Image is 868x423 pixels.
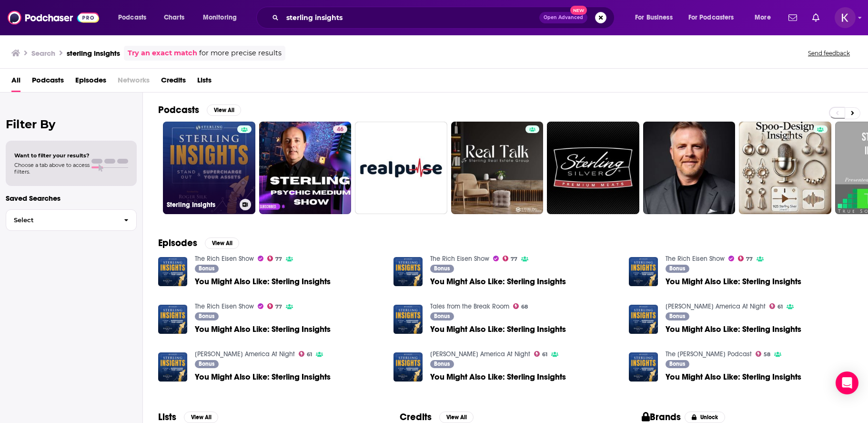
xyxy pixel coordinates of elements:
a: The Richard Sherman Podcast [666,350,752,358]
h2: Podcasts [158,104,199,116]
span: Choose a tab above to access filters. [14,162,90,175]
a: You Might Also Like: Sterling Insights [666,278,801,286]
h2: Lists [158,411,176,423]
div: Open Intercom Messenger [836,371,858,394]
h2: Brands [642,411,681,423]
a: 46 [333,125,347,133]
button: open menu [748,10,783,25]
a: EpisodesView All [158,237,239,249]
span: 77 [275,257,282,261]
a: 77 [267,303,283,309]
span: You Might Also Like: Sterling Insights [666,325,801,333]
span: You Might Also Like: Sterling Insights [430,373,566,381]
a: Show notifications dropdown [808,10,823,26]
span: Podcasts [118,11,146,24]
span: Bonus [199,313,214,319]
span: Bonus [434,266,450,271]
img: You Might Also Like: Sterling Insights [629,305,658,334]
img: You Might Also Like: Sterling Insights [629,257,658,286]
a: The Rich Eisen Show [195,302,254,310]
button: Open AdvancedNew [539,12,587,23]
a: You Might Also Like: Sterling Insights [430,278,566,286]
h2: Credits [400,411,432,423]
h2: Filter By [6,117,137,131]
button: Unlock [685,412,725,423]
p: Saved Searches [6,194,137,203]
span: 68 [521,305,528,309]
button: open menu [682,10,748,25]
h3: Sterling Insights [167,201,236,209]
img: You Might Also Like: Sterling Insights [158,305,187,334]
img: Podchaser - Follow, Share and Rate Podcasts [8,9,99,27]
span: Bonus [669,361,685,367]
a: Rich Valdés America At Night [430,350,530,358]
span: Select [6,217,116,223]
a: 61 [299,351,313,357]
span: New [570,6,587,15]
span: 61 [307,352,312,357]
h3: sterling insights [67,49,120,58]
img: You Might Also Like: Sterling Insights [629,352,658,382]
img: You Might Also Like: Sterling Insights [394,257,423,286]
span: for more precise results [199,48,282,59]
a: Rich Valdés America At Night [666,302,766,310]
a: 77 [503,256,518,261]
img: You Might Also Like: Sterling Insights [158,352,187,382]
h2: Episodes [158,237,197,249]
a: Rich Valdés America At Night [195,350,295,358]
span: More [755,11,771,24]
img: You Might Also Like: Sterling Insights [394,352,423,382]
span: You Might Also Like: Sterling Insights [195,278,331,286]
button: View All [205,237,239,249]
span: 46 [337,125,343,134]
a: 46 [259,122,352,214]
span: 58 [764,352,770,357]
span: Bonus [199,266,214,271]
span: 77 [275,305,282,309]
span: Podcasts [32,72,64,92]
span: 77 [746,257,753,261]
a: 77 [738,256,753,261]
button: Select [6,209,137,231]
span: Open Advanced [544,15,583,20]
button: View All [184,412,218,423]
a: All [11,72,20,92]
a: You Might Also Like: Sterling Insights [195,325,331,333]
span: You Might Also Like: Sterling Insights [666,373,801,381]
button: open menu [111,10,159,25]
span: Charts [164,11,184,24]
span: Bonus [434,361,450,367]
div: Search podcasts, credits, & more... [265,7,624,29]
a: Episodes [75,72,106,92]
a: The Rich Eisen Show [195,255,254,263]
img: You Might Also Like: Sterling Insights [394,305,423,334]
a: 77 [267,256,283,261]
button: View All [439,412,474,423]
button: open menu [196,10,249,25]
a: Try an exact match [128,48,197,59]
a: Lists [197,72,212,92]
span: 61 [777,305,783,309]
a: Sterling Insights [163,122,255,214]
span: Networks [118,72,150,92]
span: Bonus [199,361,214,367]
input: Search podcasts, credits, & more... [283,10,539,25]
a: The Rich Eisen Show [666,255,725,263]
a: 68 [513,303,528,309]
a: ListsView All [158,411,218,423]
span: Logged in as kwignall [835,7,856,28]
a: You Might Also Like: Sterling Insights [158,257,187,286]
a: PodcastsView All [158,104,241,116]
